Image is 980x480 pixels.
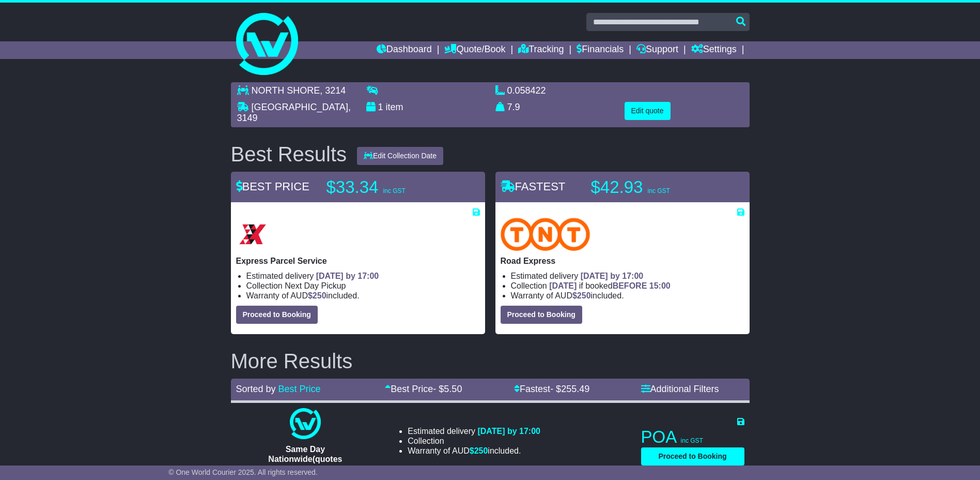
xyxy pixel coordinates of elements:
[385,384,462,394] a: Best Price- $5.50
[433,384,462,394] span: - $
[237,102,351,124] span: , 3149
[507,85,546,96] span: 0.058422
[550,384,589,394] span: - $
[246,291,480,301] li: Warranty of AUD included.
[285,281,346,290] span: Next Day Pickup
[444,384,462,394] span: 5.50
[518,41,564,59] a: Tracking
[236,218,269,251] img: Border Express: Express Parcel Service
[357,147,443,165] button: Edit Collection Date
[501,306,582,324] button: Proceed to Booking
[290,408,321,439] img: One World Courier: Same Day Nationwide(quotes take 0.5-1 hour)
[641,384,719,394] a: Additional Filters
[649,281,671,290] span: 15:00
[226,143,352,166] div: Best Results
[514,384,589,394] a: Fastest- $255.49
[236,256,480,266] p: Express Parcel Service
[501,256,744,266] p: Road Express
[474,446,488,455] span: 250
[408,426,540,436] li: Estimated delivery
[378,102,383,112] span: 1
[231,350,750,372] h2: More Results
[577,41,624,59] a: Financials
[236,384,276,394] span: Sorted by
[477,427,540,436] span: [DATE] by 17:00
[591,177,720,198] p: $42.93
[268,445,342,473] span: Same Day Nationwide(quotes take 0.5-1 hour)
[252,102,348,112] span: [GEOGRAPHIC_DATA]
[252,85,320,96] span: NORTH SHORE
[501,180,566,193] span: FASTEST
[511,271,744,281] li: Estimated delivery
[641,447,744,466] button: Proceed to Booking
[246,281,480,291] li: Collection
[313,291,326,300] span: 250
[383,187,406,194] span: inc GST
[236,180,309,193] span: BEST PRICE
[511,281,744,291] li: Collection
[408,446,540,456] li: Warranty of AUD included.
[577,291,591,300] span: 250
[549,281,670,290] span: if booked
[444,41,505,59] a: Quote/Book
[561,384,589,394] span: 255.49
[507,102,520,112] span: 7.9
[316,272,379,280] span: [DATE] by 17:00
[572,291,591,300] span: $
[470,446,488,455] span: $
[549,281,577,290] span: [DATE]
[581,272,644,280] span: [DATE] by 17:00
[308,291,326,300] span: $
[386,102,403,112] span: item
[625,102,671,120] button: Edit quote
[691,41,737,59] a: Settings
[236,306,318,324] button: Proceed to Booking
[168,468,318,476] span: © One World Courier 2025. All rights reserved.
[246,271,480,281] li: Estimated delivery
[613,281,647,290] span: BEFORE
[377,41,432,59] a: Dashboard
[408,436,540,446] li: Collection
[681,437,703,444] span: inc GST
[320,85,346,96] span: , 3214
[278,384,321,394] a: Best Price
[326,177,456,198] p: $33.34
[636,41,678,59] a: Support
[501,218,590,251] img: TNT Domestic: Road Express
[648,187,670,194] span: inc GST
[641,427,744,447] p: POA
[511,291,744,301] li: Warranty of AUD included.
